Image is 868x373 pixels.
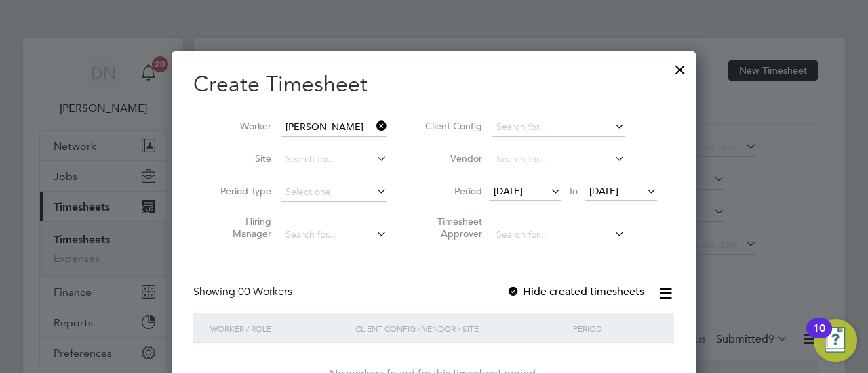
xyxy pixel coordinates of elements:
label: Period [421,185,482,197]
div: Worker / Role [207,313,352,344]
span: 00 Workers [238,285,292,299]
input: Search for... [281,118,387,137]
h2: Create Timesheet [193,70,674,99]
div: 10 [813,328,825,346]
div: Showing [193,285,295,299]
input: Search for... [281,150,387,169]
label: Timesheet Approver [421,215,482,240]
input: Search for... [281,225,387,244]
input: Select one [281,183,387,202]
span: [DATE] [589,185,618,197]
button: Open Resource Center, 10 new notifications [814,319,857,362]
div: Client Config / Vendor / Site [352,313,570,344]
label: Hiring Manager [210,215,271,240]
div: Period [570,313,660,344]
label: Period Type [210,185,271,197]
input: Search for... [492,225,625,244]
label: Worker [210,120,271,132]
span: To [564,182,582,200]
span: [DATE] [494,185,523,197]
label: Client Config [421,120,482,132]
label: Site [210,152,271,164]
label: Vendor [421,152,482,164]
input: Search for... [492,118,625,137]
label: Hide created timesheets [507,285,644,299]
input: Search for... [492,150,625,169]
